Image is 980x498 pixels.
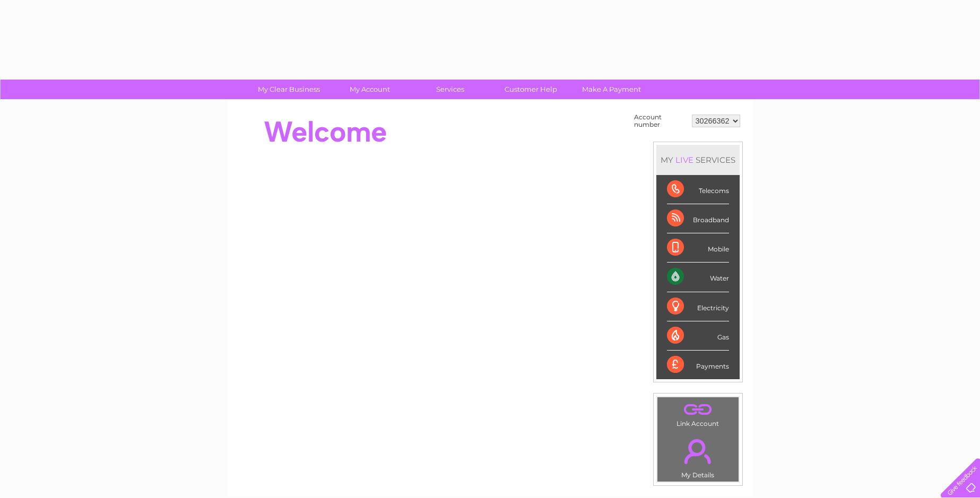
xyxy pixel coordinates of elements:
[667,292,729,321] div: Electricity
[667,321,729,351] div: Gas
[673,155,696,165] div: LIVE
[657,397,739,430] td: Link Account
[657,430,739,482] td: My Details
[487,80,575,99] a: Customer Help
[406,80,494,99] a: Services
[667,351,729,379] div: Payments
[667,204,729,233] div: Broadband
[667,263,729,292] div: Water
[326,80,413,99] a: My Account
[660,433,736,470] a: .
[656,145,740,175] div: MY SERVICES
[667,175,729,204] div: Telecoms
[667,233,729,263] div: Mobile
[660,400,736,418] a: .
[568,80,655,99] a: Make A Payment
[245,80,333,99] a: My Clear Business
[631,111,689,131] td: Account number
